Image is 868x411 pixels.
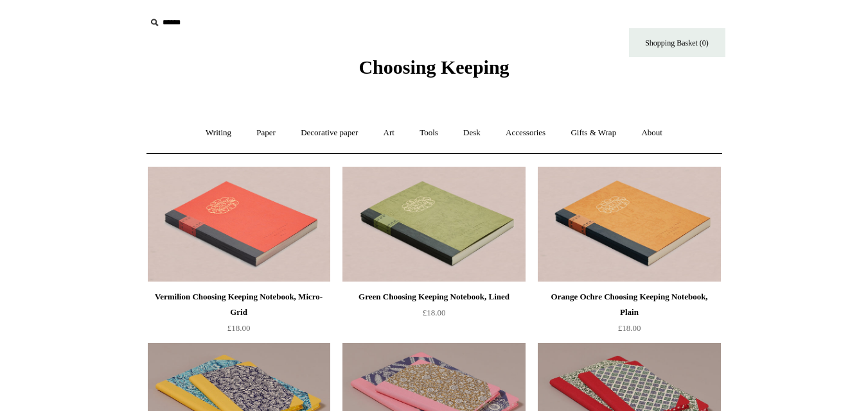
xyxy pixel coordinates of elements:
div: Green Choosing Keeping Notebook, Lined [346,289,522,305]
span: £18.00 [618,323,641,333]
a: About [630,116,674,150]
a: Writing [194,116,243,150]
a: Green Choosing Keeping Notebook, Lined £18.00 [342,289,525,342]
a: Decorative paper [289,116,369,150]
span: £18.00 [423,308,446,317]
img: Vermilion Choosing Keeping Notebook, Micro-Grid [148,167,330,282]
a: Vermilion Choosing Keeping Notebook, Micro-Grid £18.00 [148,289,330,342]
span: £18.00 [227,323,251,333]
span: Choosing Keeping [359,56,509,78]
div: Vermilion Choosing Keeping Notebook, Micro-Grid [151,289,327,320]
a: Accessories [494,116,557,150]
a: Orange Ochre Choosing Keeping Notebook, Plain £18.00 [538,289,720,342]
img: Green Choosing Keeping Notebook, Lined [342,167,525,282]
a: Desk [452,116,492,150]
a: Gifts & Wrap [559,116,628,150]
a: Vermilion Choosing Keeping Notebook, Micro-Grid Vermilion Choosing Keeping Notebook, Micro-Grid [148,167,330,282]
a: Art [372,116,406,150]
a: Green Choosing Keeping Notebook, Lined Green Choosing Keeping Notebook, Lined [342,167,525,282]
a: Shopping Basket (0) [629,28,725,57]
a: Choosing Keeping [359,67,509,76]
a: Tools [408,116,450,150]
a: Paper [245,116,287,150]
img: Orange Ochre Choosing Keeping Notebook, Plain [538,167,720,282]
div: Orange Ochre Choosing Keeping Notebook, Plain [541,289,717,320]
a: Orange Ochre Choosing Keeping Notebook, Plain Orange Ochre Choosing Keeping Notebook, Plain [538,167,720,282]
